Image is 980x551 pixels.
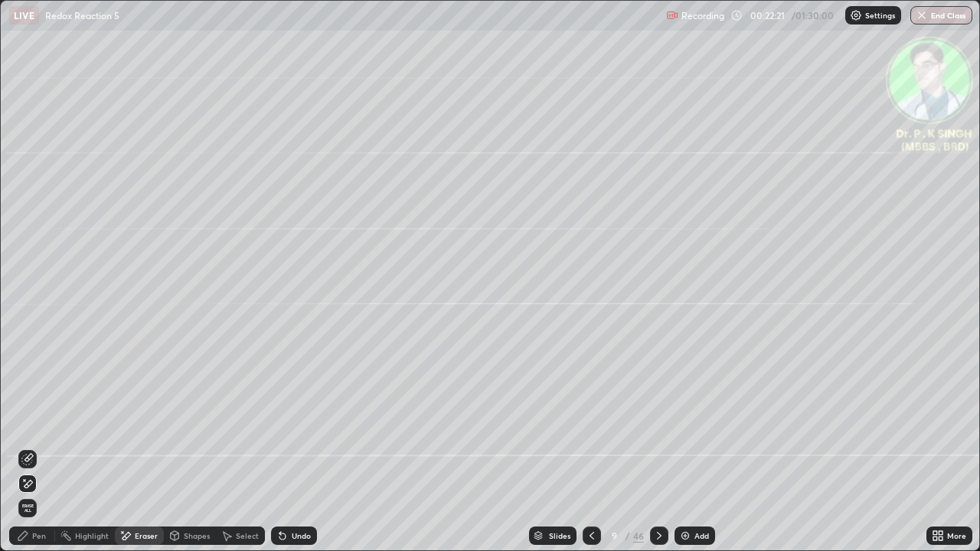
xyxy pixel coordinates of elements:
button: End Class [910,6,972,24]
div: Highlight [75,532,109,540]
div: Pen [32,532,46,540]
img: recording.375f2c34.svg [666,9,678,21]
div: 46 [633,529,644,543]
img: end-class-cross [916,9,928,21]
div: More [947,532,966,540]
div: Shapes [184,532,210,540]
img: add-slide-button [679,530,691,542]
p: Redox Reaction 5 [45,9,119,21]
p: Settings [865,11,895,19]
p: Recording [681,10,724,21]
div: Slides [549,532,570,540]
div: 9 [607,531,622,540]
span: Erase all [19,504,36,513]
img: class-settings-icons [850,9,862,21]
div: Select [236,532,259,540]
div: Undo [292,532,311,540]
p: LIVE [14,9,34,21]
div: Add [694,532,709,540]
div: Eraser [135,532,158,540]
div: / [626,531,630,540]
